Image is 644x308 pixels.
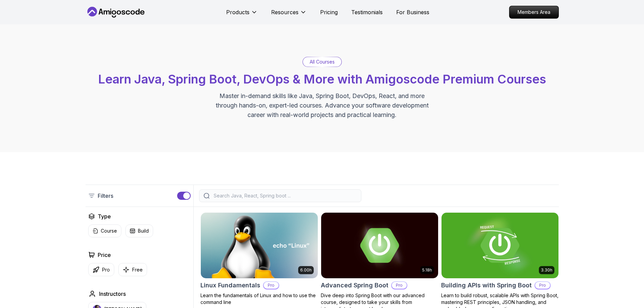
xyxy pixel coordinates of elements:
[209,91,436,120] p: Master in-demand skills like Java, Spring Boot, DevOps, React, and more through hands-on, expert-...
[125,224,153,237] button: Build
[212,192,357,199] input: Search Java, React, Spring boot ...
[118,263,147,276] button: Free
[226,8,258,22] button: Products
[535,282,550,289] p: Pro
[138,228,149,234] p: Build
[88,224,121,237] button: Course
[441,281,532,290] h2: Building APIs with Spring Boot
[200,281,260,290] h2: Linux Fundamentals
[321,213,438,278] img: Advanced Spring Boot card
[98,251,111,259] h2: Price
[271,8,299,16] p: Resources
[300,267,312,273] p: 6.00h
[226,8,249,16] p: Products
[442,213,558,278] img: Building APIs with Spring Boot card
[132,266,143,273] p: Free
[200,212,318,306] a: Linux Fundamentals card6.00hLinux FundamentalsProLearn the fundamentals of Linux and how to use t...
[321,281,388,290] h2: Advanced Spring Boot
[98,192,113,200] p: Filters
[99,290,126,298] h2: Instructors
[201,213,318,278] img: Linux Fundamentals card
[101,228,117,234] p: Course
[541,267,552,273] p: 3.30h
[320,8,338,16] a: Pricing
[310,58,335,65] p: All Courses
[422,267,432,273] p: 5.18h
[351,8,383,16] a: Testimonials
[271,8,307,22] button: Resources
[88,263,114,276] button: Pro
[509,6,558,18] p: Members Area
[102,266,110,273] p: Pro
[200,292,318,306] p: Learn the fundamentals of Linux and how to use the command line
[509,6,559,19] a: Members Area
[392,282,407,289] p: Pro
[98,72,546,87] span: Learn Java, Spring Boot, DevOps & More with Amigoscode Premium Courses
[264,282,279,289] p: Pro
[98,212,111,220] h2: Type
[396,8,429,16] a: For Business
